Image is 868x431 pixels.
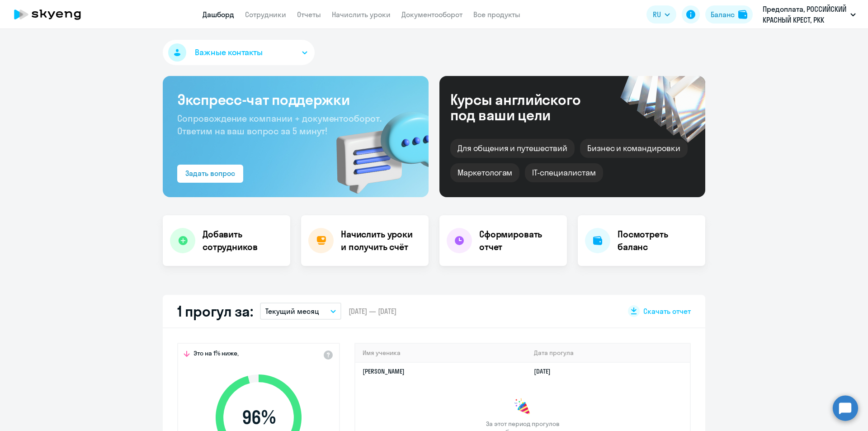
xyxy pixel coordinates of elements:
div: Курсы английского под ваши цели [450,92,605,123]
button: Текущий месяц [260,303,341,320]
div: Баланс [711,9,735,20]
span: 96 % [207,407,311,428]
span: Скачать отчет [643,306,691,316]
button: Задать вопрос [177,165,243,183]
h4: Сформировать отчет [479,228,560,253]
h4: Начислить уроки и получить счёт [341,228,420,253]
h4: Посмотреть баланс [618,228,698,253]
div: Маркетологам [450,163,519,182]
a: Документооборот [401,10,462,19]
th: Имя ученика [355,344,527,362]
span: Это на 1% ниже, [193,349,239,360]
button: Важные контакты [163,40,315,65]
img: balance [738,10,747,19]
a: [DATE] [534,367,558,375]
button: RU [646,5,676,24]
h2: 1 прогул за: [177,302,253,320]
span: Сопровождение компании + документооборот. Ответим на ваш вопрос за 5 минут! [177,113,382,137]
a: Дашборд [203,10,234,19]
div: IT-специалистам [525,163,603,182]
a: Сотрудники [245,10,286,19]
a: Отчеты [297,10,321,19]
button: Предоплата, РОССИЙСКИЙ КРАСНЫЙ КРЕСТ, РКК [758,4,860,25]
span: RU [653,9,661,20]
span: Важные контакты [195,47,263,58]
button: Балансbalance [705,5,753,24]
th: Дата прогула [527,344,690,362]
div: Задать вопрос [185,168,235,179]
p: Текущий месяц [265,306,319,317]
img: bg-img [323,95,429,197]
div: Для общения и путешествий [450,139,575,158]
a: Все продукты [473,10,520,19]
div: Бизнес и командировки [580,139,688,158]
h3: Экспресс-чат поддержки [177,90,414,109]
img: congrats [514,398,532,416]
a: [PERSON_NAME] [363,367,405,375]
span: [DATE] — [DATE] [349,306,396,316]
p: Предоплата, РОССИЙСКИЙ КРАСНЫЙ КРЕСТ, РКК [763,4,847,25]
a: Начислить уроки [332,10,391,19]
h4: Добавить сотрудников [203,228,283,253]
